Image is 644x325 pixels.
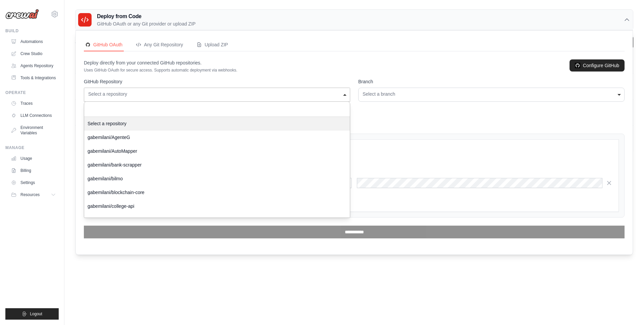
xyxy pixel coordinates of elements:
[8,122,59,138] a: Environment Variables
[95,157,613,162] p: Available organization variables:
[5,28,59,34] div: Build
[136,41,183,48] div: Any Git Repository
[95,145,613,152] h3: Environment Variables
[8,189,59,200] button: Resources
[84,158,350,172] div: gabemilani/bank-scrapper
[84,39,625,51] nav: Deployment Source
[358,78,625,85] label: Branch
[84,199,350,213] div: gabemilani/college-api
[8,73,59,83] a: Tools & Integrations
[575,63,580,68] img: GitHub
[84,172,350,186] div: gabemilani/bilmo
[84,102,350,117] input: Select a repository
[75,60,252,74] th: Crew
[5,145,59,150] div: Manage
[8,98,59,109] a: Traces
[20,192,40,197] span: Resources
[84,186,350,199] div: gabemilani/blockchain-core
[84,117,350,131] div: Select a repository
[5,90,59,95] div: Operate
[8,177,59,188] a: Settings
[30,311,42,317] span: Logout
[84,144,350,158] div: gabemilani/AutoMapper
[97,12,196,20] h3: Deploy from Code
[84,59,237,66] p: Deploy directly from your connected GitHub repositories.
[8,36,59,47] a: Automations
[84,131,350,144] div: gabemilani/AgenteG
[195,39,229,51] button: Upload ZIP
[88,91,346,98] div: Select a repository
[84,213,350,227] div: gabemilani/didactic-octo-sniffle
[363,91,620,98] div: Select a branch
[5,308,59,320] button: Logout
[197,41,228,48] div: Upload ZIP
[8,48,59,59] a: Crew Studio
[8,153,59,164] a: Usage
[570,59,625,72] a: Configure GitHub
[84,67,237,73] p: Uses GitHub OAuth for secure access. Supports automatic deployment via webhooks.
[8,165,59,176] a: Billing
[85,41,122,48] div: GitHub OAuth
[135,39,184,51] button: Any Git Repository
[85,42,91,47] img: GitHub
[84,78,350,85] label: GitHub Repository
[97,20,196,27] p: GitHub OAuth or any Git provider or upload ZIP
[8,110,59,121] a: LLM Connections
[84,39,124,51] button: GitHubGitHub OAuth
[8,60,59,71] a: Agents Repository
[5,9,39,19] img: Logo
